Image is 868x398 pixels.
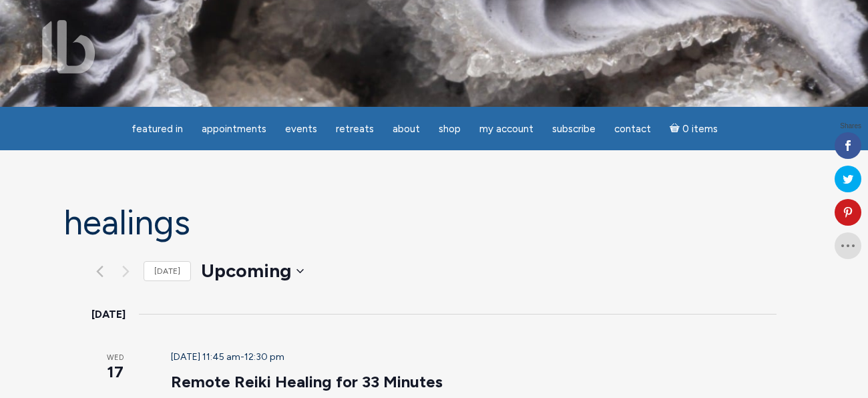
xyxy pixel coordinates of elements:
span: Events [285,123,317,135]
span: Subscribe [552,123,596,135]
span: Wed [91,353,139,364]
span: Appointments [202,123,266,135]
a: featured in [124,116,191,142]
a: Appointments [194,116,274,142]
a: Cart0 items [662,115,726,142]
button: Upcoming [201,258,304,284]
time: - [171,351,284,363]
h1: Healings [63,204,805,242]
a: [DATE] [144,261,191,282]
span: Upcoming [201,258,291,284]
span: Retreats [336,123,374,135]
img: Jamie Butler. The Everyday Medium [20,20,95,73]
a: Subscribe [544,116,604,142]
time: [DATE] [91,306,126,323]
span: My Account [479,123,533,135]
span: 0 items [682,124,718,134]
span: 12:30 pm [244,351,284,363]
span: Shares [840,123,861,130]
a: About [385,116,428,142]
a: Remote Reiki Healing for 33 Minutes [171,372,443,392]
a: Shop [431,116,469,142]
button: Next Events [118,263,134,279]
a: Previous Events [91,263,107,279]
span: [DATE] 11:45 am [171,351,240,363]
a: Retreats [328,116,382,142]
i: Cart [670,123,682,135]
span: Contact [614,123,651,135]
span: About [393,123,420,135]
a: My Account [471,116,541,142]
span: featured in [132,123,183,135]
a: Events [277,116,325,142]
span: Shop [439,123,461,135]
span: 17 [91,361,139,383]
a: Contact [606,116,659,142]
